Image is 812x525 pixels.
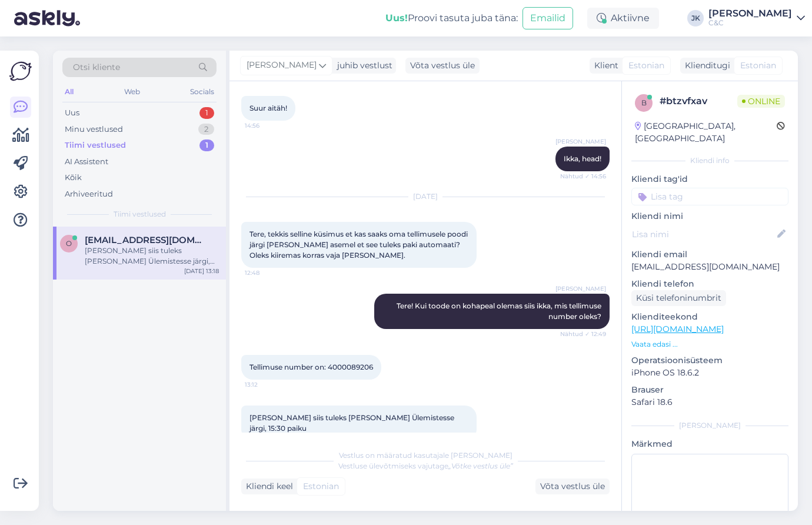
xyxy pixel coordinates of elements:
div: 2 [198,124,214,135]
div: Minu vestlused [65,124,123,135]
div: C&C [708,18,792,28]
span: o [66,239,72,248]
div: Socials [188,84,217,99]
div: Klient [590,59,618,72]
a: [PERSON_NAME]C&C [708,9,805,28]
span: Tellimuse number on: 4000089206 [249,363,373,371]
input: Lisa tag [631,188,788,205]
img: Askly Logo [9,60,32,82]
span: 13:12 [245,380,289,389]
div: juhib vestlust [332,59,392,72]
div: [GEOGRAPHIC_DATA], [GEOGRAPHIC_DATA] [635,120,777,145]
span: Ikka, head! [564,154,601,163]
span: Tere, tekkis selline küsimus et kas saaks oma tellimusele poodi järgi [PERSON_NAME] asemel et see... [249,230,470,260]
div: All [62,84,76,99]
div: Web [122,84,142,99]
button: Emailid [523,7,573,29]
span: 14:56 [245,121,289,130]
div: Tiimi vestlused [65,139,126,151]
p: Safari 18.6 [631,396,788,408]
div: Klienditugi [680,59,730,72]
p: Kliendi email [631,248,788,261]
b: Uus! [385,12,408,24]
div: Uus [65,107,79,119]
span: oskar.magi@gmail.com [85,235,207,245]
div: Võta vestlus üle [535,479,610,494]
span: [PERSON_NAME] [555,284,606,293]
a: [URL][DOMAIN_NAME] [631,324,724,334]
span: [PERSON_NAME] [247,59,317,72]
span: Estonian [303,480,339,493]
div: JK [687,10,704,26]
div: Kliendi keel [241,480,293,493]
i: „Võtke vestlus üle” [448,461,513,470]
div: Proovi tasuta juba täna: [385,11,518,25]
span: Nähtud ✓ 12:49 [560,330,606,338]
p: Klienditeekond [631,311,788,323]
span: Estonian [628,59,664,72]
div: Arhiveeritud [65,188,113,200]
div: Aktiivne [587,8,659,29]
div: Kõik [65,172,82,184]
div: Võta vestlus üle [405,58,480,74]
div: [DATE] [241,191,610,202]
div: [DATE] 13:18 [184,267,219,275]
p: Kliendi tag'id [631,173,788,185]
span: 12:48 [245,268,289,277]
p: Operatsioonisüsteem [631,354,788,367]
p: Kliendi nimi [631,210,788,222]
p: [EMAIL_ADDRESS][DOMAIN_NAME] [631,261,788,273]
span: Estonian [740,59,776,72]
p: iPhone OS 18.6.2 [631,367,788,379]
div: # btzvfxav [660,94,737,108]
span: Vestlus on määratud kasutajale [PERSON_NAME] [339,451,513,460]
span: Online [737,95,785,108]
div: [PERSON_NAME] siis tuleks [PERSON_NAME] Ülemistesse järgi, 15:30 paiku [85,245,219,267]
p: Brauser [631,384,788,396]
span: Vestluse ülevõtmiseks vajutage [338,461,513,470]
span: Tere! Kui toode on kohapeal olemas siis ikka, mis tellimuse number oleks? [397,301,603,321]
p: Märkmed [631,438,788,450]
div: 1 [199,107,214,119]
span: Otsi kliente [73,61,120,74]
p: Kliendi telefon [631,278,788,290]
div: Küsi telefoninumbrit [631,290,726,306]
span: [PERSON_NAME] [555,137,606,146]
input: Lisa nimi [632,228,775,241]
span: Nähtud ✓ 14:56 [560,172,606,181]
div: [PERSON_NAME] [631,420,788,431]
div: AI Assistent [65,156,108,168]
p: Vaata edasi ... [631,339,788,350]
span: Suur aitäh! [249,104,287,112]
div: 1 [199,139,214,151]
span: [PERSON_NAME] siis tuleks [PERSON_NAME] Ülemistesse järgi, 15:30 paiku [249,413,456,433]
span: Tiimi vestlused [114,209,166,220]
div: [PERSON_NAME] [708,9,792,18]
span: b [641,98,647,107]
div: Kliendi info [631,155,788,166]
